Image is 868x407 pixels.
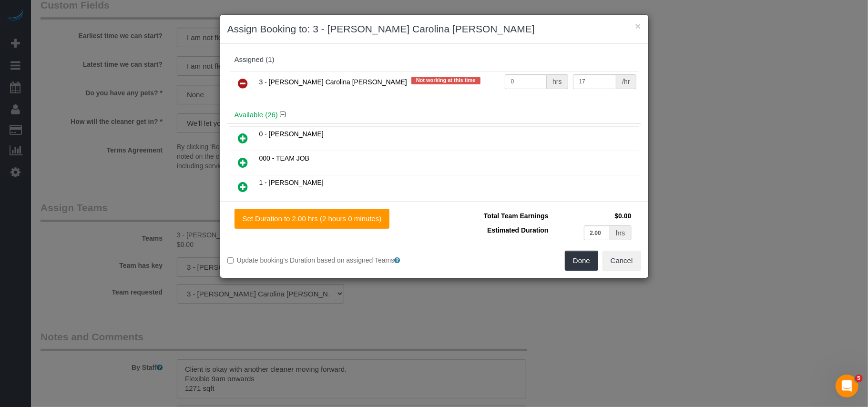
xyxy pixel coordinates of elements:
[855,375,863,382] span: 5
[235,209,390,229] button: Set Duration to 2.00 hrs (2 hours 0 minutes)
[235,111,634,119] h4: Available (26)
[565,251,598,271] button: Done
[836,375,858,397] iframe: Intercom live chat
[227,257,234,264] input: Update booking's Duration based on assigned Teams
[610,225,631,240] div: hrs
[259,130,324,138] span: 0 - [PERSON_NAME]
[227,22,641,36] h3: Assign Booking to: 3 - [PERSON_NAME] Carolina [PERSON_NAME]
[259,78,407,86] span: 3 - [PERSON_NAME] Carolina [PERSON_NAME]
[441,209,551,223] td: Total Team Earnings
[616,74,636,89] div: /hr
[259,154,310,162] span: 000 - TEAM JOB
[235,56,634,64] div: Assigned (1)
[487,226,548,234] span: Estimated Duration
[227,255,427,265] label: Update booking's Duration based on assigned Teams
[411,77,480,84] span: Not working at this time
[259,179,324,186] span: 1 - [PERSON_NAME]
[602,251,641,271] button: Cancel
[547,74,568,89] div: hrs
[551,209,634,223] td: $0.00
[635,21,641,31] button: ×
